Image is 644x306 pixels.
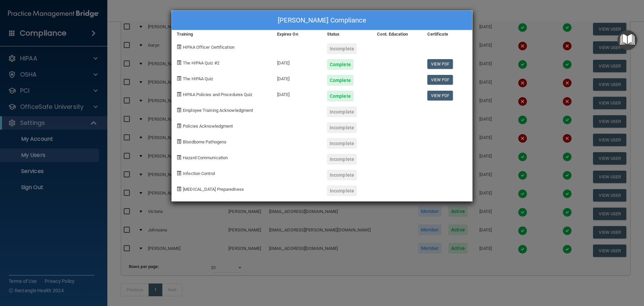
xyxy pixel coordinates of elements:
div: Complete [327,59,354,70]
span: Bloodborne Pathogens [183,139,226,144]
div: Incomplete [327,106,357,117]
div: [DATE] [272,54,322,70]
a: View PDF [427,59,453,69]
div: [PERSON_NAME] Compliance [172,11,472,30]
div: Incomplete [327,170,357,180]
a: View PDF [427,91,453,100]
span: Employee Training Acknowledgment [183,108,253,113]
span: Hazard Communication [183,155,228,160]
span: The HIPAA Quiz [183,76,213,81]
div: Incomplete [327,43,357,54]
div: Training [172,30,272,38]
div: Incomplete [327,122,357,133]
span: Policies Acknowledgment [183,124,233,129]
div: Complete [327,75,354,86]
div: Expires On [272,30,322,38]
div: [DATE] [272,86,322,101]
div: Certificate [422,30,472,38]
div: Complete [327,91,354,101]
div: Incomplete [327,185,357,196]
button: Open Resource Center [618,30,637,50]
span: [MEDICAL_DATA] Preparedness [183,187,244,192]
span: HIPAA Officer Certification [183,45,234,50]
span: Infection Control [183,171,215,176]
div: Incomplete [327,138,357,149]
div: [DATE] [272,70,322,86]
div: Cont. Education [372,30,422,38]
div: Incomplete [327,154,357,165]
div: Status [322,30,372,38]
span: The HIPAA Quiz #2 [183,60,219,65]
a: View PDF [427,75,453,85]
span: HIPAA Policies and Procedures Quiz [183,92,252,97]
